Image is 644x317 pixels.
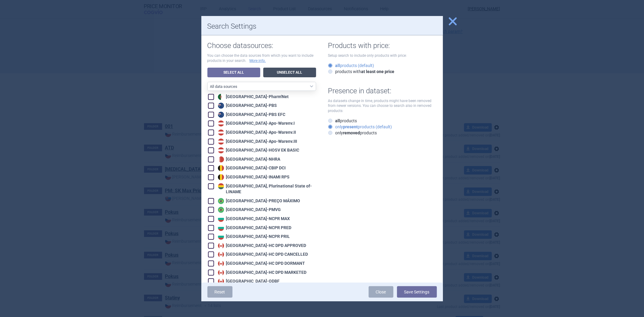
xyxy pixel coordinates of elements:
div: [GEOGRAPHIC_DATA] - NCPR PRIL [216,234,290,240]
img: Belgium [218,174,224,180]
div: [GEOGRAPHIC_DATA] - HC DPD DORMANT [216,261,305,267]
div: [GEOGRAPHIC_DATA] - Apo-Warenv.III [216,139,297,145]
img: Brazil [218,198,224,204]
strong: at least one price [361,69,395,74]
div: [GEOGRAPHIC_DATA] - Apo-Warenv.I [216,120,295,126]
div: [GEOGRAPHIC_DATA] - HC DPD CANCELLED [216,251,308,258]
img: Canada [218,278,224,284]
p: Setup search to include only products with price: [328,53,437,58]
h1: Choose datasources: [207,41,316,50]
strong: all [335,63,340,68]
strong: removed [343,130,360,135]
div: [GEOGRAPHIC_DATA] - Apo-Warenv.II [216,130,296,136]
div: [GEOGRAPHIC_DATA] - Pharm'Net [216,94,289,100]
div: [GEOGRAPHIC_DATA] - NCPR MAX [216,216,290,222]
h1: Presence in dataset: [328,87,437,95]
p: You can choose the data sources from which you want to include products in your search. [207,53,316,63]
img: Bulgaria [218,216,224,222]
div: [GEOGRAPHIC_DATA] - CBIP DCI [216,165,286,171]
img: Canada [218,261,224,267]
div: [GEOGRAPHIC_DATA] - PREÇO MÁXIMO [216,198,300,204]
strong: present [343,124,358,129]
img: Canada [218,270,224,276]
img: Australia [218,103,224,109]
h1: Search Settings [207,22,437,31]
div: [GEOGRAPHIC_DATA], Plurinational State of - LINAME [216,183,316,195]
img: Bahrain [218,156,224,162]
label: products [328,118,357,124]
img: Austria [218,139,224,145]
a: More info. [250,58,266,63]
div: [GEOGRAPHIC_DATA] - NHRA [216,156,280,162]
div: [GEOGRAPHIC_DATA] - INAMI RPS [216,174,290,180]
a: Unselect All [263,68,316,77]
img: Australia [218,112,224,118]
div: [GEOGRAPHIC_DATA] - ODBF [216,278,280,284]
div: [GEOGRAPHIC_DATA] - PMVG [216,207,281,213]
label: only products (default) [328,124,392,130]
img: Brazil [218,207,224,213]
a: Close [369,286,393,298]
img: Canada [218,243,224,249]
div: [GEOGRAPHIC_DATA] - HOSV EK BASIC [216,147,300,153]
img: Bulgaria [218,234,224,240]
div: [GEOGRAPHIC_DATA] - PBS EFC [216,112,286,118]
strong: all [335,118,340,123]
label: products (default) [328,62,374,69]
label: products with [328,69,395,75]
a: Reset [207,286,232,298]
img: Algeria [218,94,224,100]
img: Austria [218,120,224,126]
label: only products [328,130,377,136]
div: [GEOGRAPHIC_DATA] - HC DPD MARKETED [216,270,307,276]
p: As datasets change in time, products might have been removed from newer versions. You can choose ... [328,98,437,114]
img: Belgium [218,165,224,171]
img: Austria [218,130,224,136]
h1: Products with price: [328,41,437,50]
div: [GEOGRAPHIC_DATA] - NCPR PRED [216,225,292,231]
div: [GEOGRAPHIC_DATA] - PBS [216,103,277,109]
img: Austria [218,147,224,153]
img: Bolivia, Plurinational State of [218,183,224,189]
div: [GEOGRAPHIC_DATA] - HC DPD APPROVED [216,243,306,249]
button: Save Settings [397,286,437,298]
a: Select All [207,68,260,77]
img: Bulgaria [218,225,224,231]
img: Canada [218,251,224,258]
